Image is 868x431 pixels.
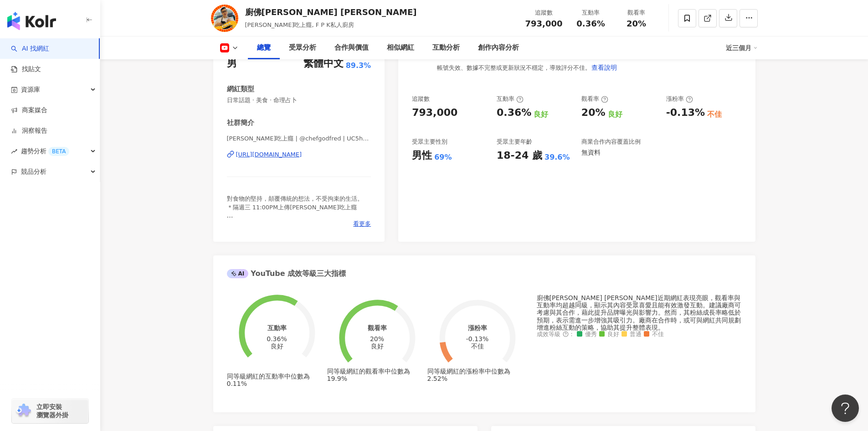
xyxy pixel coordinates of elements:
div: 良好 [608,109,622,119]
div: 追蹤數 [412,95,430,103]
div: 漲粉率 [468,324,487,332]
div: 近三個月 [726,41,758,55]
span: 20% [627,19,646,28]
div: 觀看率 [619,8,654,17]
div: 良好 [271,343,283,350]
iframe: Help Scout Beacon - Open [832,395,859,422]
div: 同等級網紅的觀看率中位數為 [327,368,427,382]
div: 男 [227,57,237,71]
span: 日常話題 · 美食 · 命理占卜 [227,96,371,104]
div: 受眾主要年齡 [497,138,532,146]
div: 39.6% [544,152,570,162]
div: 觀看率 [581,95,608,103]
div: 同等級網紅的互動率中位數為 [227,373,327,387]
img: KOL Avatar [211,5,238,32]
span: 793,000 [525,19,563,28]
div: 相似網紅 [387,42,414,53]
img: logo [7,12,56,30]
div: -0.13% [466,335,489,343]
span: 19.9% [327,375,347,382]
span: 競品分析 [21,161,46,182]
span: 查看說明 [591,64,617,71]
a: searchAI 找網紅 [11,44,49,53]
div: 繁體中文 [303,57,344,71]
div: 互動分析 [432,42,460,53]
div: 漲粉率 [666,95,693,103]
div: 互動率 [574,8,608,17]
div: 商業合作內容覆蓋比例 [581,138,641,146]
div: 廚佛[PERSON_NAME] [PERSON_NAME]近期網紅表現亮眼，觀看率與互動率均超越同級，顯示其內容受眾喜愛且能有效激發互動。建議廠商可考慮與其合作，藉此提升品牌曝光與影響力。然而，... [537,294,742,331]
span: 趨勢分析 [21,141,69,161]
div: 不佳 [707,109,722,119]
span: 89.3% [346,61,371,71]
a: [URL][DOMAIN_NAME] [227,151,371,159]
div: 互動率 [497,95,524,103]
div: 受眾主要性別 [412,138,447,146]
span: 看更多 [353,220,371,228]
span: 普通 [621,331,642,338]
div: 創作內容分析 [478,42,519,53]
div: 良好 [371,343,384,350]
span: rise [11,148,17,155]
span: 優秀 [577,331,597,338]
a: 洞察報告 [11,126,47,135]
span: 立即安裝 瀏覽器外掛 [36,403,68,419]
span: [PERSON_NAME]吃上癮 | @chefgodfred | UC5h-QjcoM7g--01aa0F3n4A [227,135,371,143]
div: BETA [48,147,69,156]
span: 不佳 [644,331,664,338]
span: [PERSON_NAME]吃上癮, F P K私人廚房 [245,21,354,28]
div: 總覽 [257,42,271,53]
a: 商案媒合 [11,106,47,115]
div: 0.36% [497,106,531,120]
div: 追蹤數 [525,8,563,17]
div: 受眾分析 [289,42,316,53]
div: 成效等級 ： [537,331,742,338]
div: 同等級網紅的漲粉率中位數為 [427,368,528,382]
div: 18-24 歲 [497,149,542,163]
span: 0.36% [576,19,605,28]
span: 0.11% [227,380,247,387]
span: 2.52% [427,375,447,382]
div: 合作與價值 [334,42,369,53]
div: 社群簡介 [227,118,254,128]
span: 對食物的堅持，顛覆傳統的想法，不受拘束的生活。 ＊隔週三 11:00PM上傳[PERSON_NAME]吃上癮 推推訂閱《料理之王》:[URL][DOMAIN_NAME] 《 佛[PERSON_N... [227,195,363,269]
div: 69% [434,152,452,162]
img: chrome extension [15,404,32,418]
div: 無資料 [581,149,601,156]
div: 良好 [534,109,548,119]
a: 找貼文 [11,65,41,74]
div: 帳號失效、數據不完整或更新狀況不穩定，導致評分不佳。 [437,58,617,77]
a: chrome extension立即安裝 瀏覽器外掛 [12,399,88,423]
div: YouTube 成效等級三大指標 [227,269,346,279]
div: -0.13% [666,106,705,120]
button: 查看說明 [591,58,617,77]
div: 男性 [412,149,432,163]
div: 793,000 [412,106,457,120]
div: 20% [581,106,606,120]
div: 20% [370,335,384,343]
div: 0.36% [267,335,287,343]
div: 不佳 [471,343,484,350]
span: 良好 [599,331,619,338]
div: 互動率 [267,324,287,332]
div: [URL][DOMAIN_NAME] [236,151,302,159]
div: AI [227,269,249,278]
div: 廚佛[PERSON_NAME] [PERSON_NAME] [245,6,417,18]
div: 網紅類型 [227,84,254,94]
span: 資源庫 [21,79,40,100]
div: 觀看率 [368,324,387,332]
